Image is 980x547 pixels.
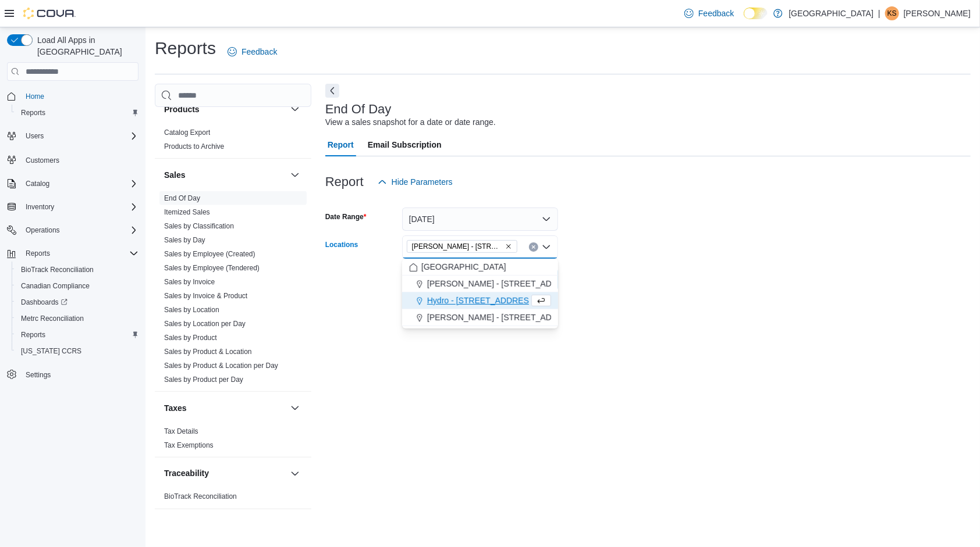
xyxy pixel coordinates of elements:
[164,305,219,314] span: Sales by Location
[402,259,558,326] div: Choose from the following options
[16,312,88,326] a: Metrc Reconciliation
[164,492,237,502] span: BioTrack Reconciliation
[21,90,49,103] a: Home
[21,89,139,103] span: Home
[21,177,54,191] button: Catalog
[164,169,186,181] h3: Sales
[164,402,286,414] button: Taxes
[164,319,246,328] span: Sales by Location per Day
[164,320,246,328] a: Sales by Location per Day
[368,133,442,156] span: Email Subscription
[21,346,81,356] span: [US_STATE] CCRS
[164,468,286,480] button: Traceability
[164,468,209,480] h3: Traceability
[26,131,44,141] span: Users
[164,222,234,230] a: Sales by Classification
[288,401,302,415] button: Taxes
[164,291,247,301] span: Sales by Invoice & Product
[427,312,582,323] span: [PERSON_NAME] - [STREET_ADDRESS]
[885,6,899,20] div: Kilie Shahrestani
[904,6,971,20] p: [PERSON_NAME]
[16,312,139,326] span: Metrc Reconciliation
[164,142,224,151] span: Products to Archive
[2,366,143,383] button: Settings
[164,278,215,286] a: Sales by Invoice
[325,240,358,249] label: Locations
[12,105,143,121] button: Reports
[21,177,139,191] span: Catalog
[2,128,143,144] button: Users
[407,240,517,253] span: Edmond - 2100 S. Broadway
[21,129,48,143] button: Users
[164,441,214,449] a: Tax Exemptions
[21,129,139,143] span: Users
[155,490,311,509] div: Traceability
[21,330,45,339] span: Reports
[21,200,59,214] button: Inventory
[164,375,243,384] span: Sales by Product per Day
[26,92,44,101] span: Home
[402,292,558,309] button: Hydro - [STREET_ADDRESS]
[16,106,50,120] a: Reports
[392,176,453,188] span: Hide Parameters
[21,108,45,117] span: Reports
[2,88,143,105] button: Home
[789,6,874,20] p: [GEOGRAPHIC_DATA]
[164,103,286,115] button: Products
[288,102,302,116] button: Products
[542,242,551,252] button: Close list of options
[164,333,217,342] span: Sales by Product
[12,262,143,278] button: BioTrack Reconciliation
[164,376,243,384] a: Sales by Product per Day
[427,295,537,306] span: Hydro - [STREET_ADDRESS]
[21,153,64,167] a: Customers
[21,281,90,291] span: Canadian Compliance
[21,265,94,274] span: BioTrack Reconciliation
[155,37,216,60] h1: Reports
[16,295,72,309] a: Dashboards
[223,40,282,63] a: Feedback
[26,370,51,380] span: Settings
[7,83,139,413] nav: Complex example
[2,176,143,192] button: Catalog
[325,84,339,98] button: Next
[325,116,496,128] div: View a sales snapshot for a date or date range.
[16,279,139,293] span: Canadian Compliance
[164,361,278,370] span: Sales by Product & Location per Day
[744,8,768,20] input: Dark Mode
[21,152,139,167] span: Customers
[402,208,558,231] button: [DATE]
[164,263,260,273] span: Sales by Employee (Tendered)
[164,493,237,501] a: BioTrack Reconciliation
[373,170,457,194] button: Hide Parameters
[325,212,367,221] label: Date Range
[21,200,139,214] span: Inventory
[164,128,210,137] span: Catalog Export
[2,222,143,238] button: Operations
[21,246,139,260] span: Reports
[33,34,139,58] span: Load All Apps in [GEOGRAPHIC_DATA]
[164,348,252,356] a: Sales by Product & Location
[164,236,205,244] a: Sales by Day
[21,223,139,237] span: Operations
[12,310,143,327] button: Metrc Reconciliation
[12,294,143,310] a: Dashboards
[26,179,49,188] span: Catalog
[242,46,277,58] span: Feedback
[421,261,506,273] span: [GEOGRAPHIC_DATA]
[16,328,50,342] a: Reports
[164,142,224,151] a: Products to Archive
[164,128,210,137] a: Catalog Export
[16,106,139,120] span: Reports
[878,6,880,20] p: |
[887,6,897,20] span: KS
[21,367,139,382] span: Settings
[288,168,302,182] button: Sales
[164,402,187,414] h3: Taxes
[26,249,50,258] span: Reports
[16,344,86,358] a: [US_STATE] CCRS
[16,263,98,277] a: BioTrack Reconciliation
[680,2,738,25] a: Feedback
[164,250,255,258] a: Sales by Employee (Created)
[155,126,311,158] div: Products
